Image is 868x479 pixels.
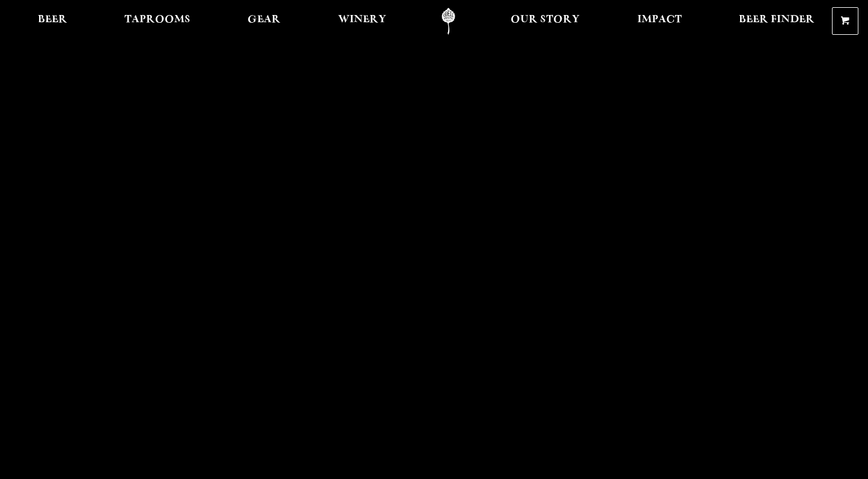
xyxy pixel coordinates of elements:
span: Our Story [511,15,580,25]
a: Winery [330,8,394,35]
span: Taprooms [124,15,190,25]
a: Impact [630,8,690,35]
span: Beer Finder [739,15,815,25]
a: Beer [30,8,75,35]
span: Impact [637,15,682,25]
span: Gear [247,15,281,25]
span: Beer [38,15,67,25]
span: Winery [338,15,386,25]
a: Odell Home [426,8,471,35]
a: Taprooms [117,8,198,35]
a: Beer Finder [731,8,822,35]
a: Gear [240,8,288,35]
a: Our Story [503,8,587,35]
